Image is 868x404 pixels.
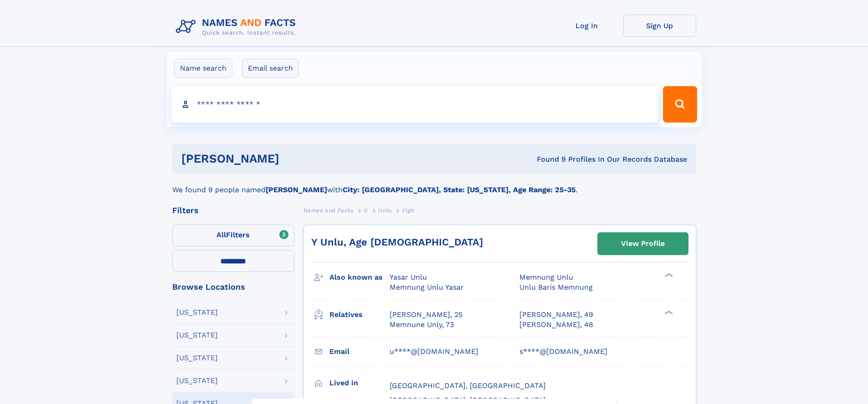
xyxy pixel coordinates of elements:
[172,283,294,291] div: Browse Locations
[390,310,462,320] a: [PERSON_NAME], 25
[519,273,573,281] span: Memnung Unlu
[621,233,665,254] div: View Profile
[329,344,390,359] h3: Email
[172,225,294,246] label: Filters
[172,15,303,39] img: Logo Names and Facts
[663,272,673,278] div: ❯
[390,273,427,281] span: Yasar Unlu
[390,381,546,390] span: [GEOGRAPHIC_DATA], [GEOGRAPHIC_DATA]
[181,153,408,164] h1: [PERSON_NAME]
[364,205,368,216] a: U
[598,233,688,255] a: View Profile
[172,174,696,195] div: We found 9 people named with .
[174,59,232,78] label: Name search
[408,154,687,164] div: Found 9 Profiles In Our Records Database
[623,15,696,37] a: Sign Up
[519,320,593,330] a: [PERSON_NAME], 48
[329,375,390,391] h3: Lived in
[663,309,673,315] div: ❯
[519,283,593,291] span: Unlu Baris Memnung
[364,207,368,214] span: U
[266,185,327,194] b: [PERSON_NAME]
[378,205,391,216] a: Unlu
[176,309,218,316] div: [US_STATE]
[519,310,593,320] a: [PERSON_NAME], 49
[303,205,354,216] a: Names and Facts
[329,307,390,322] h3: Relatives
[172,206,294,215] div: Filters
[663,86,697,123] button: Search Button
[390,283,464,291] span: Memnung Unlu Yasar
[343,185,575,194] b: City: [GEOGRAPHIC_DATA], State: [US_STATE], Age Range: 25-35
[176,377,218,384] div: [US_STATE]
[311,236,483,248] a: Y Unlu, Age [DEMOGRAPHIC_DATA]
[176,332,218,339] div: [US_STATE]
[216,230,226,239] span: All
[550,15,623,37] a: Log In
[242,59,299,78] label: Email search
[402,207,414,214] span: Yigit
[171,86,659,123] input: search input
[378,207,391,214] span: Unlu
[329,270,390,285] h3: Also known as
[390,320,454,330] a: Memnune Unly, 73
[176,354,218,362] div: [US_STATE]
